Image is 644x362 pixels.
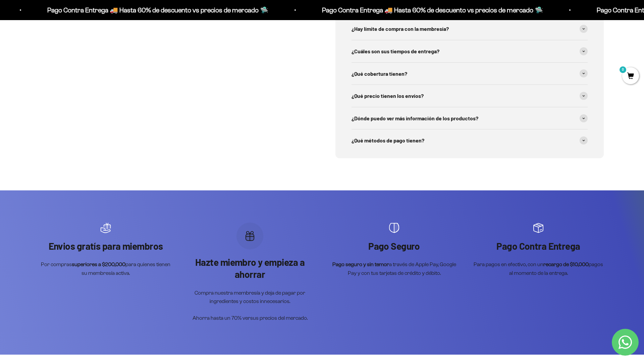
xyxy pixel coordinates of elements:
summary: ¿Qué precio tienen los envíos? [352,85,588,107]
span: ¿Hay límite de compra con la membresía? [352,24,449,33]
p: Pago Contra Entrega [473,240,604,252]
summary: ¿Cuáles son sus tiempos de entrega? [352,40,588,62]
summary: ¿Dónde puedo ver más información de los productos? [352,107,588,129]
p: Ahorra hasta un 70% versus precios del mercado. [184,314,315,322]
strong: Pago seguro y sin temor [332,261,389,267]
div: Artículo 2 de 4 [184,223,315,322]
span: ¿Cuáles son sus tiempos de entrega? [352,47,439,56]
span: ¿Qué métodos de pago tienen? [352,136,424,145]
p: Pago Contra Entrega 🚚 Hasta 60% de descuento vs precios de mercado 🛸 [264,5,485,15]
div: Artículo 3 de 4 [329,223,460,278]
div: Artículo 4 de 4 [473,223,604,278]
p: Pago Seguro [329,240,460,252]
strong: superiores a $200,000 [72,261,125,267]
a: 0 [622,73,639,80]
span: ¿Qué precio tienen los envíos? [352,92,424,100]
div: Artículo 1 de 4 [40,223,171,278]
p: Por compras para quienes tienen su membresía activa. [40,260,171,277]
summary: ¿Qué cobertura tienen? [352,63,588,85]
summary: ¿Qué métodos de pago tienen? [352,129,588,152]
span: ¿Qué cobertura tienen? [352,69,407,78]
strong: recargo de $10,000 [543,261,589,267]
p: Para pagos en efectivo, con un pagos al momento de la entrega. [473,260,604,277]
summary: ¿Hay límite de compra con la membresía? [352,18,588,40]
mark: 0 [619,66,627,74]
p: Hazte miembro y empieza a ahorrar [184,256,315,281]
p: Compra nuestra membresía y deja de pagar por ingredientes y costos innecesarios. [184,289,315,306]
span: ¿Dónde puedo ver más información de los productos? [352,114,478,123]
p: Envios gratís para miembros [40,240,171,252]
p: a través de Apple Pay, Google Pay y con tus tarjetas de crédito y débito. [329,260,460,277]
